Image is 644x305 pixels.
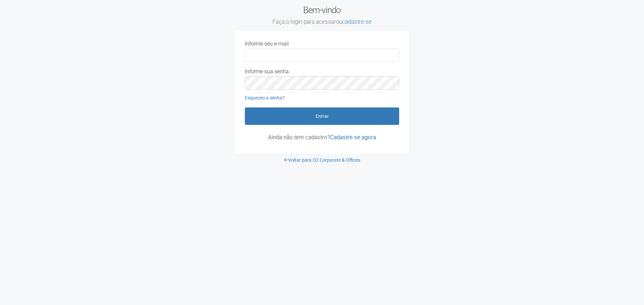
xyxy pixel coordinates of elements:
[342,18,372,25] a: cadastre-se
[235,18,409,26] small: Faça o login para acessar
[245,134,399,140] p: Ainda não tem cadastro?
[245,95,285,100] a: Esqueceu a senha?
[245,41,289,47] label: Informe seu e-mail
[235,5,409,26] h2: Bem-vindo
[245,107,399,125] button: Entrar
[330,134,376,141] a: Cadastre-se agora
[284,157,360,163] a: Voltar para O2 Corporate & Offices
[245,69,289,75] label: Informe sua senha
[336,18,372,25] span: ou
